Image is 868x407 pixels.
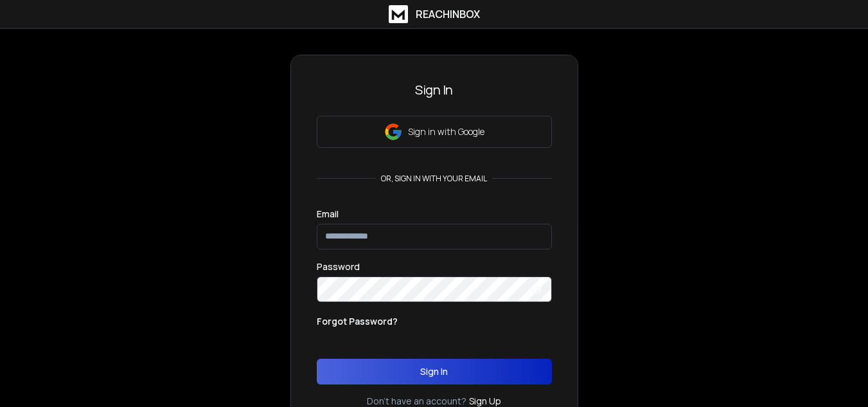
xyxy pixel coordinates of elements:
img: logo [389,5,408,23]
label: Email [317,210,339,219]
button: Sign in with Google [317,116,552,148]
h3: Sign In [317,81,552,99]
p: or, sign in with your email [376,174,492,184]
label: Password [317,262,360,271]
button: Sign In [317,359,552,384]
p: Forgot Password? [317,315,398,328]
p: Sign in with Google [408,125,484,138]
h1: ReachInbox [416,6,480,22]
a: ReachInbox [389,5,480,23]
